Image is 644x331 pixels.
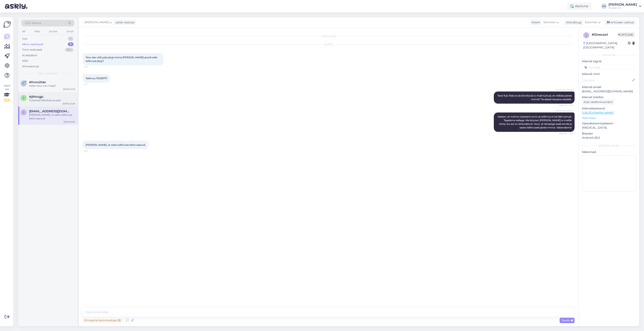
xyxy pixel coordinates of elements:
p: Märkmed [582,150,636,154]
span: [PERSON_NAME] [556,109,573,112]
p: Operatsioonisüsteem [582,121,636,126]
span: 9:25 [84,149,99,152]
div: 2 / 3 [3,98,10,102]
p: [EMAIL_ADDRESS][DOMAIN_NAME] [582,89,636,94]
div: Tuhannet kiitokset avusta! [29,99,75,102]
span: [PERSON_NAME] [85,20,109,25]
span: j [23,111,24,114]
span: Minu vestlused [39,72,57,75]
div: [PERSON_NAME], et olete tellimuse kätte saanud. [29,113,75,120]
div: Arhiveeritud [22,65,39,69]
div: # l2necaxt [592,32,617,37]
div: Tiimi vestlused [22,48,42,52]
p: Android 28.0 [582,136,636,140]
div: Vaata siia [3,84,10,102]
div: [GEOGRAPHIC_DATA], [GEOGRAPHIC_DATA] [583,41,628,50]
div: Kliendi info [582,53,636,57]
span: 9:17 [84,66,99,69]
div: juhib vestlust [114,20,135,25]
div: Huppa OÜ [608,6,637,9]
div: Uus [22,37,27,41]
div: [DATE] [83,43,575,46]
span: j [23,96,24,99]
div: AI Assistent [22,53,37,57]
span: Tere! Kas Teile ei ole kinnitavat e-maili tulnud, et võikiste järele minna? Tavaliselt kauplus sa... [497,94,572,101]
p: Kliendi nimi [582,72,636,76]
div: [DATE] 12:06 [63,102,75,105]
span: Tere, kas võib juba järgi minna [PERSON_NAME] poodi selle tellimuse järgi? [86,56,158,62]
div: Privaatne kommentaar [83,318,122,323]
span: Otsi kliente [25,21,41,25]
div: Aktiivne [567,3,592,10]
div: Socials [48,29,58,34]
span: #frnm2hbr [29,80,46,84]
span: Estonian [585,20,597,25]
p: [MEDICAL_DATA] [582,126,636,130]
p: Kliendi tag'id [582,59,636,63]
div: Hello! How can I help? [29,84,75,88]
div: Arhiveeri vestlus [604,20,636,25]
span: Nähtud ✓ 9:19 [558,104,573,107]
span: 9:17 [84,83,99,86]
span: Estonian [543,20,556,25]
div: Vestlus algas [83,34,575,38]
p: Klienditeekond [582,106,636,111]
div: Kõik [22,59,28,63]
a: [PERSON_NAME]Huppa OÜ [608,3,642,9]
span: Vaatan, et meil on süsteemi error ja tellimus ei ole läbi tulnud. Tegeleme sellega. Ma kirjutan [... [498,115,572,129]
div: [DATE] 15:13 [63,88,75,91]
span: Saada [561,319,573,322]
div: 99+ [65,48,73,52]
div: Klienditugi [564,20,582,25]
p: Vaata edasi ... [582,116,636,120]
input: Lisa tag [582,64,636,70]
div: Minu vestlused [22,42,43,46]
div: Küsi telefoninumbrit [582,99,615,105]
span: #jlhh4gjc [29,95,44,99]
div: All [21,29,26,34]
p: Kliendi email [582,85,636,89]
span: [PERSON_NAME] [556,88,573,91]
a: [URL][DOMAIN_NAME] [582,111,614,114]
div: Email [66,29,74,34]
img: Askly Logo [3,21,11,28]
div: KU [601,3,607,9]
span: Offline [617,32,635,37]
div: 0 [68,37,73,41]
div: Web [34,29,41,34]
div: [DATE] 9:25 [64,120,75,123]
div: [PERSON_NAME] [582,144,636,148]
span: jljubovskaja@gmail.com [29,109,71,113]
p: Kliendi telefon [582,95,636,99]
span: f [23,82,24,85]
p: Brauser [582,131,636,136]
span: Nähtud ✓ 9:21 [558,132,573,135]
span: [PERSON_NAME], et olete tellimuse kätte saanud. [86,143,146,146]
div: [PERSON_NAME] [608,3,637,6]
div: 3 [68,42,73,46]
span: l [586,34,587,37]
span: Tellimus 70019777 [86,77,107,80]
input: Lisa nimi [582,78,631,82]
div: Klient [530,20,540,25]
